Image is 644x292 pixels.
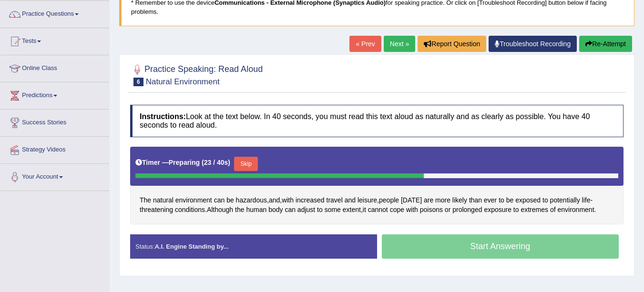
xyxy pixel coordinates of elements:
h2: Practice Speaking: Read Aloud [130,62,263,86]
span: Click to see word definition [435,195,450,205]
span: Click to see word definition [424,195,433,205]
span: Click to see word definition [153,195,174,205]
b: Instructions: [140,112,186,121]
span: Click to see word definition [521,205,548,215]
h4: Look at the text below. In 40 seconds, you must read this text aloud as naturally and as clearly ... [130,105,624,137]
span: Click to see word definition [401,195,422,205]
span: Click to see word definition [550,195,580,205]
span: Click to see word definition [285,205,296,215]
span: Click to see word definition [268,205,283,215]
span: Click to see word definition [296,195,325,205]
a: Your Account [0,164,109,188]
span: Click to see word definition [214,195,225,205]
span: Click to see word definition [499,195,504,205]
span: Click to see word definition [390,205,404,215]
span: Click to see word definition [345,195,356,205]
span: Click to see word definition [484,195,497,205]
span: Click to see word definition [513,205,519,215]
strong: A.I. Engine Standing by... [154,243,228,250]
div: , , , - . , . [130,147,624,224]
span: Click to see word definition [582,195,591,205]
h5: Timer — [135,159,230,166]
span: Click to see word definition [557,205,594,215]
b: 23 / 40s [204,159,228,166]
span: Click to see word definition [325,205,341,215]
span: Click to see word definition [175,205,205,215]
span: Click to see word definition [452,205,482,215]
span: Click to see word definition [469,195,482,205]
span: Click to see word definition [297,205,315,215]
span: Click to see word definition [282,195,294,205]
span: Click to see word definition [379,195,399,205]
span: Click to see word definition [406,205,418,215]
a: Troubleshoot Recording [489,36,577,52]
span: Click to see word definition [368,205,388,215]
a: Strategy Videos [0,137,109,161]
a: Predictions [0,82,109,106]
span: Click to see word definition [140,205,173,215]
span: Click to see word definition [317,205,323,215]
span: Click to see word definition [327,195,343,205]
span: Click to see word definition [269,195,280,205]
span: Click to see word definition [207,205,233,215]
span: Click to see word definition [515,195,541,205]
a: Next » [384,36,415,52]
div: Status: [130,234,377,259]
span: Click to see word definition [246,205,266,215]
span: Click to see word definition [140,195,151,205]
span: Click to see word definition [420,205,443,215]
a: Success Stories [0,110,109,133]
button: Re-Attempt [579,36,632,52]
span: Click to see word definition [226,195,234,205]
span: Click to see word definition [484,205,511,215]
span: Click to see word definition [542,195,548,205]
span: Click to see word definition [550,205,556,215]
b: Preparing [169,159,200,166]
span: 6 [133,78,143,86]
b: ( [202,159,204,166]
a: Tests [0,28,109,52]
span: Click to see word definition [175,195,212,205]
span: Click to see word definition [445,205,450,215]
span: Click to see word definition [452,195,467,205]
button: Skip [234,157,258,171]
button: Report Question [418,36,486,52]
span: Click to see word definition [235,205,244,215]
small: Natural Environment [146,77,220,86]
a: « Prev [349,36,381,52]
a: Practice Questions [0,1,109,25]
span: Click to see word definition [358,195,377,205]
a: Online Class [0,55,109,79]
span: Click to see word definition [506,195,514,205]
span: Click to see word definition [363,205,366,215]
span: Click to see word definition [343,205,361,215]
span: Click to see word definition [236,195,267,205]
b: ) [228,159,230,166]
